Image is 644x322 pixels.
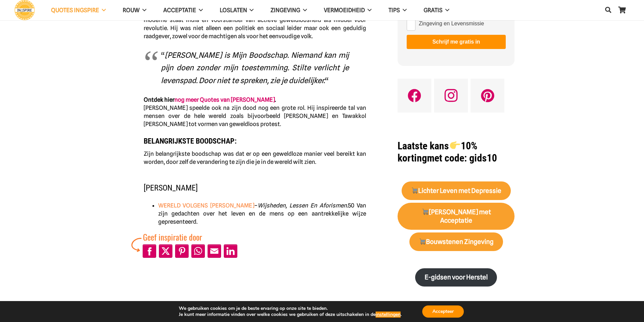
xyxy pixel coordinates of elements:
[175,244,189,258] a: Pin to Pinterest
[415,2,458,19] a: GRATIS
[179,312,402,318] p: Je kunt meer informatie vinden over welke cookies we gebruiken of deze uitschakelen in de .
[224,244,237,258] a: Share to LinkedIn
[158,243,174,259] li: X (Twitter)
[450,140,460,150] img: 👉
[123,7,140,14] span: ROUW
[415,268,497,287] a: E-gidsen voor Herstel
[424,7,443,14] span: GRATIS
[398,140,515,164] h1: met code: gids10
[220,7,247,14] span: Loslaten
[174,243,190,259] li: Pinterest
[376,312,401,318] button: instellingen
[144,137,237,145] strong: BELANGRIJKSTE BOODSCHAP:
[409,232,503,251] a: 🛒Bouwstenen Zingeving
[380,2,415,19] a: TIPS
[179,305,402,312] p: We gebruiken cookies om je de beste ervaring op onze site te bieden.
[411,187,502,195] strong: Lichter Leven met Depressie
[407,17,415,31] input: Zingeving en Levensmissie
[158,201,366,226] li: – 50 Van zijn gedachten over het leven en de mens op een aantrekkelijke wijze gepresenteerd.
[161,51,349,85] em: [PERSON_NAME] is Mijn Boodschap. Niemand kan mij pijn doen zonder mijn toestemming. Stilte verlic...
[419,238,426,245] img: 🛒
[114,2,155,19] a: ROUW
[159,244,172,258] a: Post to X (Twitter)
[144,174,366,193] h2: [PERSON_NAME]
[211,2,262,19] a: Loslaten
[143,231,239,243] div: Geef inspiratie door
[324,7,365,14] span: VERMOEIDHEID
[407,35,506,49] button: Schrijf me gratis in
[206,243,222,259] li: Email This
[398,140,477,164] strong: Laatste kans 10% korting
[144,96,276,103] strong: Ontdek hier .
[141,243,158,259] li: Facebook
[155,2,211,19] a: Acceptatie
[158,202,255,209] a: WERELD VOLGENS [PERSON_NAME]
[262,2,315,19] a: Zingeving
[419,19,484,28] span: Zingeving en Levensmissie
[143,244,156,258] a: Share to Facebook
[398,203,515,230] a: 🛒[PERSON_NAME] met Acceptatie
[222,243,239,259] li: LinkedIn
[258,202,348,209] em: Wijsheden, Lessen En Aforismen.
[402,181,511,200] a: 🛒Lichter Leven met Depressie
[419,238,494,246] strong: Bouwstenen Zingeving
[161,49,349,87] p: “ “
[422,208,491,224] strong: [PERSON_NAME] met Acceptatie
[388,7,400,14] span: TIPS
[174,96,275,103] a: nog meer Quotes van [PERSON_NAME]
[398,79,431,113] a: Facebook
[144,150,366,166] p: Zijn belangrijkste boodschap was dat er op een geweldloze manier veel bereikt kan worden, door ze...
[425,273,488,281] strong: E-gidsen voor Herstel
[144,96,366,128] p: [PERSON_NAME] speelde ook na zijn dood nog een grote rol. Hij inspireerde tal van mensen over de ...
[411,187,418,194] img: 🛒
[191,244,205,258] a: Share to WhatsApp
[51,7,99,14] span: QUOTES INGSPIRE
[190,243,206,259] li: WhatsApp
[422,305,464,318] button: Accepteer
[208,244,221,258] a: Mail to Email This
[471,79,504,113] a: Pinterest
[422,208,428,215] img: 🛒
[601,2,615,18] a: Zoeken
[43,2,114,19] a: QUOTES INGSPIRE
[270,7,300,14] span: Zingeving
[434,79,468,113] a: Instagram
[163,7,196,14] span: Acceptatie
[315,2,380,19] a: VERMOEIDHEID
